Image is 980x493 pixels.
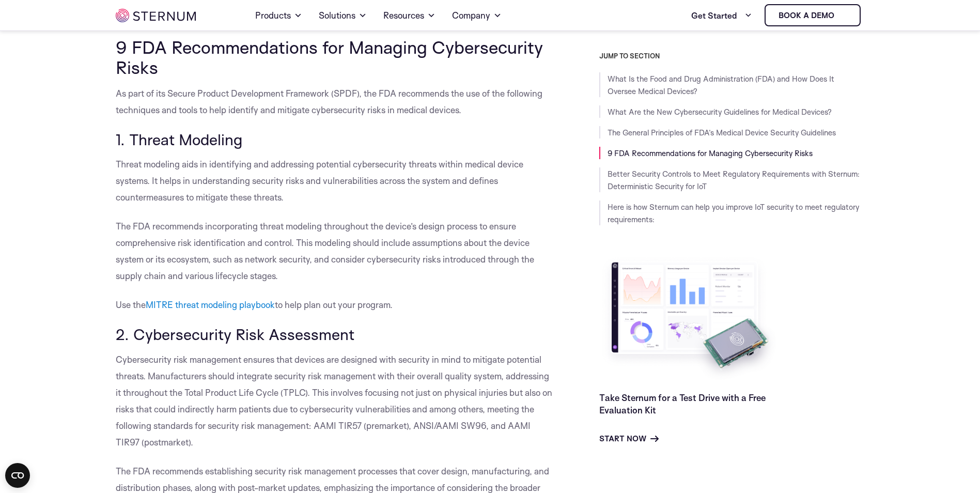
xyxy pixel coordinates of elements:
a: Book a demo [765,4,861,26]
span: 9 FDA Recommendations for Managing Cybersecurity Risks [116,36,543,78]
img: sternum iot [838,11,847,20]
a: Resources [383,1,435,30]
a: What Are the New Cybersecurity Guidelines for Medical Devices? [608,107,832,117]
span: 2. Cybersecurity Risk Assessment [116,325,354,344]
a: The General Principles of FDA’s Medical Device Security Guidelines [608,128,836,137]
a: What Is the Food and Drug Administration (FDA) and How Does It Oversee Medical Devices? [608,74,834,96]
a: Here is how Sternum can help you improve IoT security to meet regulatory requirements: [608,202,859,224]
span: 1. Threat Modeling [116,130,242,149]
span: to help plan out your program. [275,299,393,310]
span: Use the [116,299,146,310]
img: Take Sternum for a Test Drive with a Free Evaluation Kit [599,254,780,383]
a: Start Now [599,432,659,444]
img: sternum iot [116,9,196,22]
a: Products [255,1,302,30]
span: As part of its Secure Product Development Framework (SPDF), the FDA recommends the use of the fol... [116,88,542,115]
h3: JUMP TO SECTION [599,52,865,60]
a: Better Security Controls to Meet Regulatory Requirements with Sternum: Deterministic Security for... [608,169,860,191]
a: 9 FDA Recommendations for Managing Cybersecurity Risks [608,148,813,158]
a: MITRE threat modeling playbook [146,299,275,310]
button: Open CMP widget [5,463,30,488]
a: Solutions [319,1,367,30]
span: Cybersecurity risk management ensures that devices are designed with security in mind to mitigate... [116,354,552,448]
a: Get Started [691,5,752,26]
a: Take Sternum for a Test Drive with a Free Evaluation Kit [599,392,766,415]
span: Threat modeling aids in identifying and addressing potential cybersecurity threats within medical... [116,159,523,203]
a: Company [452,1,502,30]
span: The FDA recommends incorporating threat modeling throughout the device’s design process to ensure... [116,221,534,281]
